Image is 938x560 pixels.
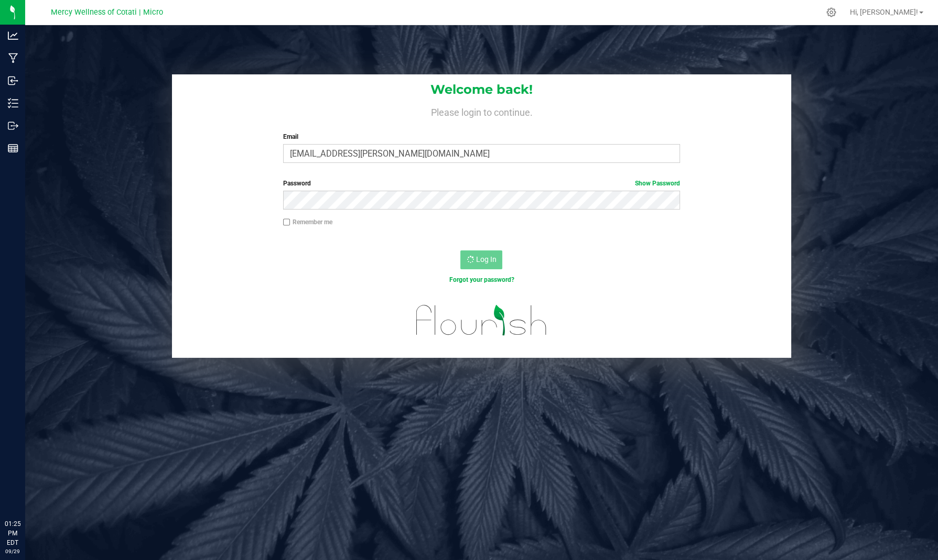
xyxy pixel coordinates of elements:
iframe: Resource center unread badge [31,475,44,487]
inline-svg: Analytics [8,30,18,41]
label: Email [283,132,680,141]
input: Remember me [283,218,290,226]
span: Password [283,180,311,187]
a: Show Password [635,180,680,187]
h4: Please login to continue. [172,105,791,117]
p: 01:25 PM EDT [5,519,20,547]
inline-svg: Manufacturing [8,53,18,63]
span: Mercy Wellness of Cotati | Micro [51,8,163,17]
inline-svg: Reports [8,143,18,153]
a: Forgot your password? [449,276,514,283]
h1: Welcome back! [172,83,791,96]
img: flourish_logo.svg [404,295,559,345]
span: Log In [476,255,496,263]
inline-svg: Inbound [8,75,18,86]
label: Remember me [283,217,332,227]
button: Log In [460,250,502,269]
inline-svg: Outbound [8,120,18,131]
div: Manage settings [825,7,838,17]
iframe: Resource center [10,476,42,508]
span: Hi, [PERSON_NAME]! [850,8,918,16]
p: 09/29 [5,547,20,555]
inline-svg: Inventory [8,98,18,108]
